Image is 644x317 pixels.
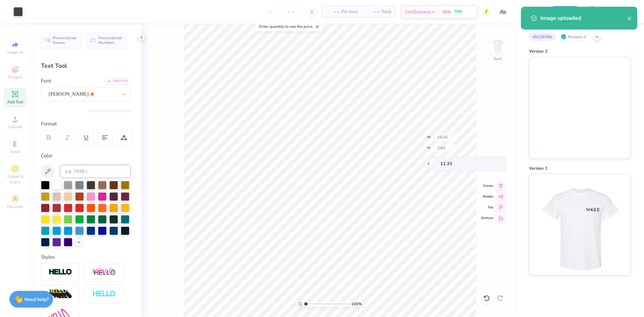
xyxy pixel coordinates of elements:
[443,8,451,15] span: N/A
[491,39,504,52] img: Back
[8,124,22,129] span: Upload
[529,165,631,172] div: Version 1
[8,74,22,80] span: Designs
[3,174,27,184] span: Clipart & logos
[529,57,630,158] img: Version 2
[98,36,122,45] span: Personalized Numbers
[60,165,131,178] input: e.g. 7428 c
[10,149,20,154] span: Greek
[49,268,72,276] img: Stroke
[529,48,631,55] div: Version 2
[89,108,131,113] button: Switch to Greek Letters
[104,77,131,85] div: Add Font
[366,8,379,15] span: – –
[455,9,462,14] span: FREE
[255,22,323,31] div: Enter quantity to see the price.
[92,268,116,276] img: Shadow
[559,33,590,41] div: Revision 0
[24,296,49,303] strong: Need help?
[529,33,556,41] div: # 513678A
[41,120,131,128] div: Format
[481,205,493,210] span: Top
[341,8,358,15] span: Per Item
[7,50,23,55] span: Image AI
[627,14,632,22] button: close
[7,204,23,209] span: Decorate
[405,8,431,15] span: Est. Delivery
[481,183,493,188] span: Center
[92,290,116,298] img: Negative Space
[493,56,502,62] div: Back
[326,8,339,15] span: – –
[278,6,304,18] input: – –
[381,8,391,15] span: Total
[41,152,131,160] div: Color
[41,253,131,261] div: Styles
[49,289,72,300] img: 3d Illusion
[7,99,23,105] span: Add Text
[481,194,493,199] span: Middle
[41,61,131,70] div: Text Tool
[540,14,627,22] div: Image uploaded
[53,36,76,45] span: Personalized Names
[538,174,621,275] img: Version 1
[351,301,362,307] span: 100 %
[495,5,544,18] input: Untitled Design
[481,216,493,220] span: Bottom
[41,77,51,85] label: Font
